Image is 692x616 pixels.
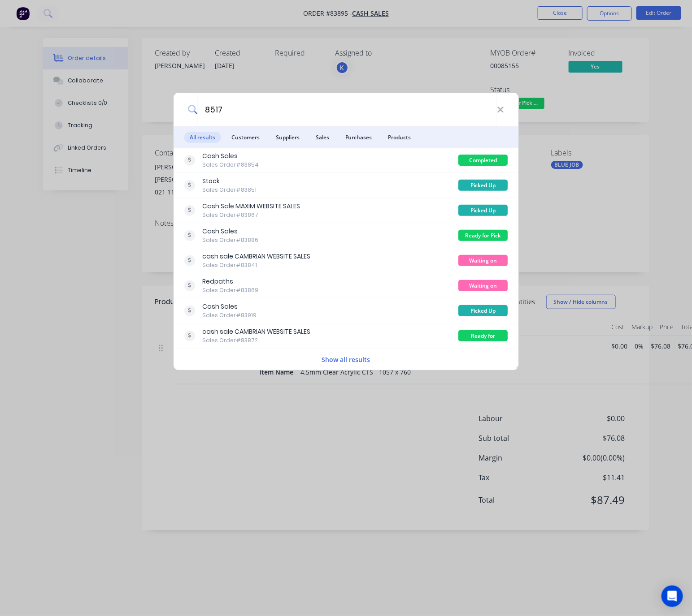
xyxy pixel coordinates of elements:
div: cash sale CAMBRIAN WEBSITE SALES [202,327,310,336]
div: Waiting on Supplier [459,255,508,266]
input: Start typing a customer or supplier name to create a new order... [197,93,497,126]
div: Sales Order #83854 [202,161,259,169]
div: cash sale CAMBRIAN WEBSITE SALES [202,252,310,261]
div: Cash Sales [202,151,259,161]
span: All results [184,132,221,143]
div: Picked Up [459,180,508,191]
span: Customers [226,132,265,143]
div: Sales Order #83867 [202,211,300,219]
span: Purchases [340,132,378,143]
div: Sales Order #83872 [202,336,310,345]
div: Sales Order #83869 [202,286,258,294]
span: Products [383,132,417,143]
div: Cash Sales [202,227,258,236]
div: Ready for Delivery [459,330,508,341]
button: Show all results [319,354,373,365]
div: Cash Sale MAXIM WEBSITE SALES [202,202,300,211]
div: Cash Sales [202,302,257,311]
div: Picked Up [459,305,508,316]
span: Suppliers [270,132,305,143]
div: Completed [459,155,508,166]
div: Sales Order #83919 [202,311,257,319]
div: Open Intercom Messenger [662,586,683,607]
div: Waiting on Supplier [459,280,508,291]
div: Redpaths [202,277,258,286]
div: Stock [202,177,257,186]
span: Sales [310,132,335,143]
div: Sales Order #83886 [202,236,258,244]
div: Sales Order #83841 [202,261,310,269]
div: Ready for Pick Up [459,230,508,241]
div: Sales Order #83851 [202,186,257,194]
div: Picked Up [459,205,508,216]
